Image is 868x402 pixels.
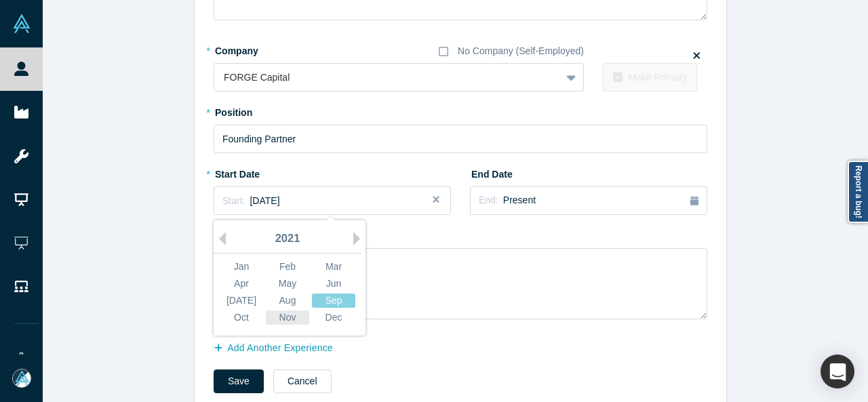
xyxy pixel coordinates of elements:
label: Position [214,101,290,120]
label: Company [214,39,290,58]
div: No Company (Self-Employed) [458,44,584,58]
div: Choose October 2021 [220,310,263,325]
div: Choose June 2021 [312,277,355,291]
button: Next Year [353,232,367,245]
button: Start:[DATE] [214,186,451,215]
div: month 2021-09 [218,258,357,326]
div: Choose September 2021 [312,294,355,308]
button: Previous Year [212,232,226,245]
span: [DATE] [250,195,279,206]
div: Choose April 2021 [220,277,263,291]
div: Choose January 2021 [220,260,263,274]
div: Choose March 2021 [312,260,355,274]
button: Add Another Experience [214,336,347,360]
div: Choose February 2021 [266,260,309,274]
label: End Date [470,163,546,182]
div: Choose May 2021 [266,277,309,291]
div: 2021 [214,225,361,254]
span: Present [503,195,536,205]
div: Choose November 2021 [266,310,309,325]
img: Mia Scott's Account [12,369,31,388]
button: Save [214,369,264,393]
span: Start: [222,195,245,206]
img: Alchemist Vault Logo [12,14,31,33]
input: Sales Manager [214,125,707,153]
span: End: [479,195,498,205]
div: Choose December 2021 [312,310,355,325]
button: Close [431,186,451,215]
a: Report a bug! [848,161,868,223]
div: Choose July 2021 [220,294,263,308]
button: End:Present [470,186,707,215]
div: Make Primary [629,71,687,85]
button: Cancel [273,369,332,393]
label: Start Date [214,163,290,182]
div: Choose August 2021 [266,294,309,308]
